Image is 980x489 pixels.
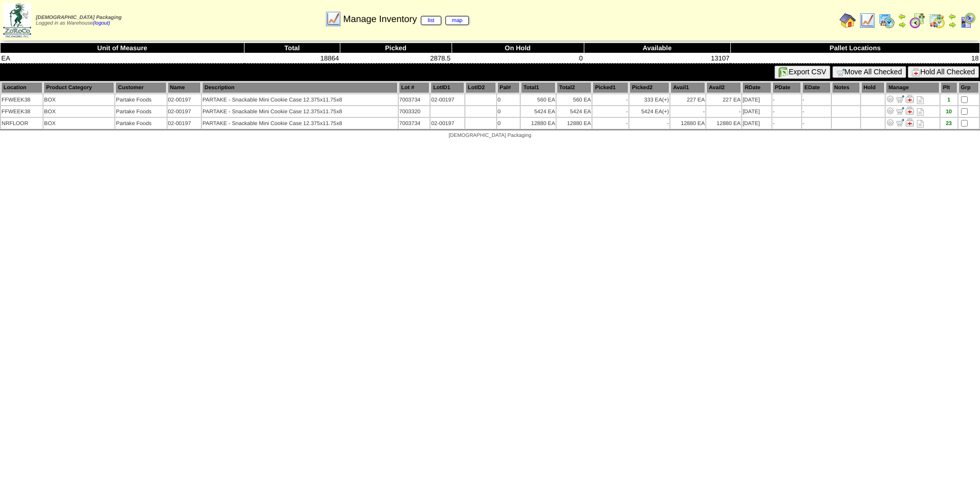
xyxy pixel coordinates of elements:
[730,43,979,53] th: Pallet Locations
[1,94,43,105] td: FFWEEK38
[168,94,201,105] td: 02-00197
[557,118,591,129] td: 12880 EA
[898,12,906,21] img: arrowleft.gif
[929,12,945,29] img: calendarinout.gif
[772,106,801,117] td: -
[886,95,894,103] img: Adjust
[898,21,906,29] img: arrowright.gif
[958,82,979,93] th: Grp
[244,53,340,64] td: 18864
[706,106,741,117] td: -
[629,82,669,93] th: Picked2
[115,82,166,93] th: Customer
[445,16,469,25] a: map
[521,94,556,105] td: 560 EA
[36,15,121,26] span: Logged in as Warehouse
[859,12,875,29] img: line_graph.gif
[742,106,771,117] td: [DATE]
[1,43,244,53] th: Unit of Measure
[886,82,939,93] th: Manage
[202,106,398,117] td: PARTAKE - Snackable Mini Cookie Case 12.375x11.75x8
[497,82,520,93] th: Pal#
[343,14,469,25] span: Manage Inventory
[832,66,906,78] button: Move All Checked
[742,118,771,129] td: [DATE]
[772,82,801,93] th: PDate
[521,82,556,93] th: Total1
[706,118,741,129] td: 12880 EA
[1,106,43,117] td: FFWEEK38
[629,106,669,117] td: 5424 EA
[886,118,894,127] img: Adjust
[44,82,114,93] th: Product Category
[941,120,957,127] div: 23
[917,96,924,104] i: Note
[706,94,741,105] td: 227 EA
[497,118,520,129] td: 0
[399,106,430,117] td: 7003320
[730,53,979,64] td: 18
[1,82,43,93] th: Location
[115,118,166,129] td: Partake Foods
[497,106,520,117] td: 0
[168,106,201,117] td: 02-00197
[593,106,628,117] td: -
[772,94,801,105] td: -
[452,43,584,53] th: On Hold
[670,118,705,129] td: 12880 EA
[340,43,452,53] th: Picked
[774,66,830,79] button: Export CSV
[452,53,584,64] td: 0
[941,97,957,103] div: 1
[917,108,924,116] i: Note
[1,53,244,64] td: EA
[557,106,591,117] td: 5424 EA
[906,95,914,103] img: Manage Hold
[244,43,340,53] th: Total
[431,118,464,129] td: 02-00197
[861,82,885,93] th: Hold
[909,12,926,29] img: calendarblend.gif
[202,82,398,93] th: Description
[670,106,705,117] td: -
[399,82,430,93] th: Lot #
[521,118,556,129] td: 12880 EA
[202,94,398,105] td: PARTAKE - Snackable Mini Cookie Case 12.375x11.75x8
[906,107,914,115] img: Manage Hold
[44,118,114,129] td: BOX
[662,97,669,103] div: (+)
[629,94,669,105] td: 333 EA
[742,82,771,93] th: RDate
[1,118,43,129] td: NRFLOOR
[912,68,920,76] img: hold.gif
[906,118,914,127] img: Manage Hold
[662,109,669,115] div: (+)
[340,53,452,64] td: 2878.5
[168,118,201,129] td: 02-00197
[670,94,705,105] td: 227 EA
[557,82,591,93] th: Total2
[36,15,121,21] span: [DEMOGRAPHIC_DATA] Packaging
[93,21,110,26] a: (logout)
[836,68,845,76] img: cart.gif
[593,94,628,105] td: -
[896,107,904,115] img: Move
[448,133,531,138] span: [DEMOGRAPHIC_DATA] Packaging
[802,106,831,117] td: -
[44,106,114,117] td: BOX
[948,12,956,21] img: arrowleft.gif
[168,82,201,93] th: Name
[584,43,730,53] th: Available
[115,94,166,105] td: Partake Foods
[802,94,831,105] td: -
[584,53,730,64] td: 13107
[742,94,771,105] td: [DATE]
[431,94,464,105] td: 02-00197
[325,11,341,27] img: line_graph.gif
[896,118,904,127] img: Move
[832,82,860,93] th: Notes
[879,12,895,29] img: calendarprod.gif
[941,82,957,93] th: Plt
[593,118,628,129] td: -
[431,82,464,93] th: LotID1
